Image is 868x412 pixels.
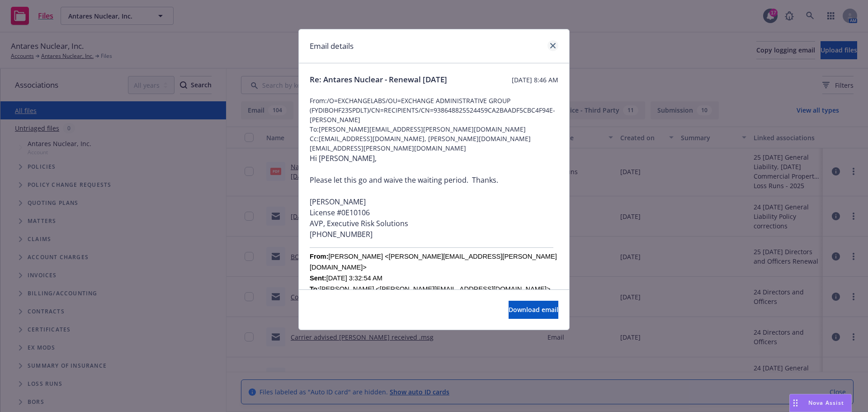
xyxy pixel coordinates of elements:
[310,253,557,325] font: [PERSON_NAME] <[PERSON_NAME][EMAIL_ADDRESS][PERSON_NAME][DOMAIN_NAME]> [DATE] 3:32:54 AM [PERSON_...
[547,40,558,51] a: close
[808,399,844,407] span: Nova Assist
[310,285,320,293] b: To:
[790,394,801,412] div: Drag to move
[509,305,558,314] span: Download email
[310,229,558,240] div: [PHONE_NUMBER]
[310,275,326,282] b: Sent:
[310,96,558,124] span: From: /O=EXCHANGELABS/OU=EXCHANGE ADMINISTRATIVE GROUP (FYDIBOHF23SPDLT)/CN=RECIPIENTS/CN=9386488...
[789,394,852,412] button: Nova Assist
[310,207,558,218] div: License #0E10106
[310,134,558,153] span: Cc: [EMAIL_ADDRESS][DOMAIN_NAME], [PERSON_NAME][DOMAIN_NAME][EMAIL_ADDRESS][PERSON_NAME][DOMAIN_N...
[310,218,558,229] div: AVP, Executive Risk Solutions
[509,301,558,319] button: Download email
[512,75,558,85] span: [DATE] 8:46 AM
[310,40,354,52] h1: Email details
[310,253,329,260] b: From:
[310,124,558,134] span: To: [PERSON_NAME][EMAIL_ADDRESS][PERSON_NAME][DOMAIN_NAME]
[310,196,558,207] div: [PERSON_NAME]
[310,153,558,164] div: Hi [PERSON_NAME],
[310,74,447,85] span: Re: Antares Nuclear - Renewal [DATE]
[310,175,558,185] div: Please let this go and waive the waiting period. Thanks.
